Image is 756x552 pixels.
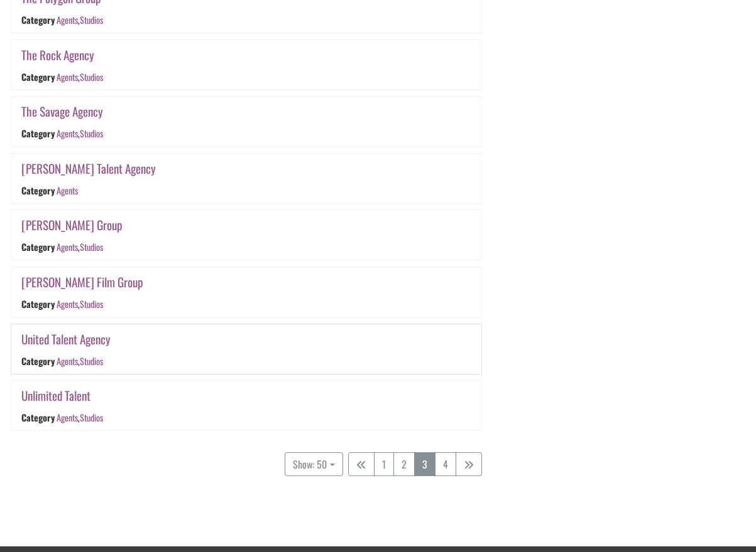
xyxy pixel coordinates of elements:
button: Show: 50 [285,452,342,476]
a: Studios [79,297,102,310]
a: 3 [414,452,436,476]
div: Category [21,241,55,254]
a: Studios [79,127,102,140]
a: Agents [56,13,77,26]
a: Agents [56,411,77,424]
div: Category [21,184,55,197]
div: Category [21,411,55,424]
div: , [56,241,102,254]
a: Studios [79,241,102,254]
div: Category [21,70,55,83]
a: Studios [79,13,102,26]
a: 4 [435,452,456,476]
a: Agents [56,127,77,140]
a: 1 [374,452,394,476]
a: The Savage Agency [21,102,103,120]
a: Studios [79,70,102,83]
div: Category [21,297,55,310]
a: Agents [56,297,77,310]
a: United Talent Agency [21,330,111,348]
a: 2 [393,452,415,476]
a: Agents [56,184,77,197]
div: , [56,127,102,140]
a: Studios [79,354,102,368]
a: Unlimited Talent [21,386,90,405]
a: Agents [56,354,77,368]
a: Agents [56,241,77,254]
div: Category [21,354,55,368]
a: The Rock Agency [21,46,94,64]
a: Studios [79,411,102,424]
div: , [56,70,102,83]
a: [PERSON_NAME] Group [21,216,123,234]
div: Category [21,13,55,26]
a: Agents [56,70,77,83]
div: , [56,354,102,368]
div: , [56,411,102,424]
div: , [56,297,102,310]
a: [PERSON_NAME] Talent Agency [21,159,156,178]
div: Category [21,127,55,140]
a: [PERSON_NAME] Film Group [21,273,143,291]
div: , [56,13,102,26]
